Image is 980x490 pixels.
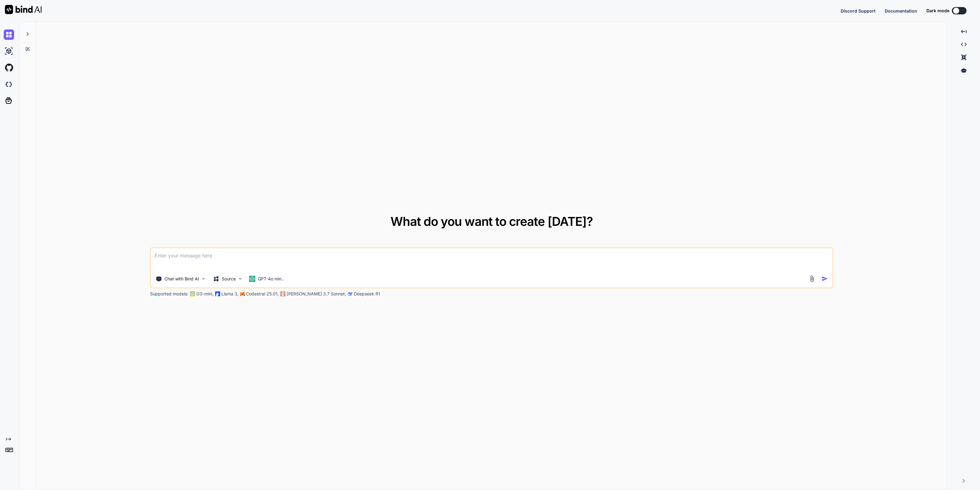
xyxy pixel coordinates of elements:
[215,291,220,296] img: Llama2
[201,276,206,281] img: Pick Tools
[246,291,279,297] p: Codestral 25.01,
[4,63,14,73] img: githubLight
[190,291,195,296] img: GPT-4
[150,291,188,297] p: Supported models:
[287,291,346,297] p: [PERSON_NAME] 3.7 Sonnet,
[164,276,199,282] p: Chat with Bind AI
[238,276,243,281] img: Pick Models
[221,291,239,297] p: Llama 3,
[841,8,876,14] button: Discord Support
[808,275,815,282] img: attachment
[841,8,876,13] span: Discord Support
[885,8,917,13] span: Documentation
[196,291,213,297] p: O3-mini,
[4,46,14,56] img: ai-studio
[348,291,353,296] img: claude
[390,214,593,229] span: What do you want to create [DATE]?
[249,276,255,282] img: GPT-4o mini
[926,8,949,14] span: Dark mode
[258,276,284,282] p: GPT-4o min..
[281,291,285,296] img: claude
[5,5,42,14] img: Bind AI
[4,79,14,89] img: darkCloudIdeIcon
[821,275,828,282] img: icon
[240,292,245,296] img: Mistral-AI
[4,29,14,40] img: chat
[885,8,917,14] button: Documentation
[222,276,236,282] p: Source
[354,291,380,297] p: Deepseek R1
